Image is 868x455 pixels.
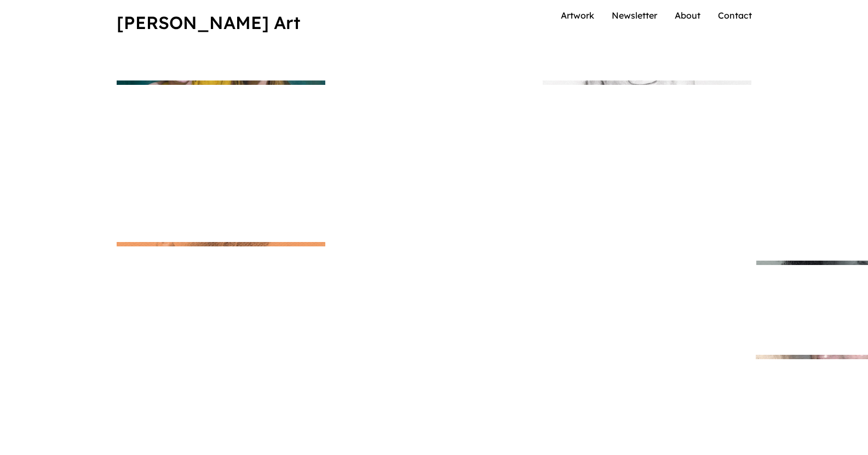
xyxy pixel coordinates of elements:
img: Hannah & Josh [117,80,325,85]
img: Eros [117,242,325,246]
a: Artwork [561,10,594,21]
a: About [675,10,700,21]
a: Contact [718,10,752,21]
img: Denny [543,80,751,85]
a: [PERSON_NAME] Art [117,11,300,33]
a: Newsletter [612,10,657,21]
